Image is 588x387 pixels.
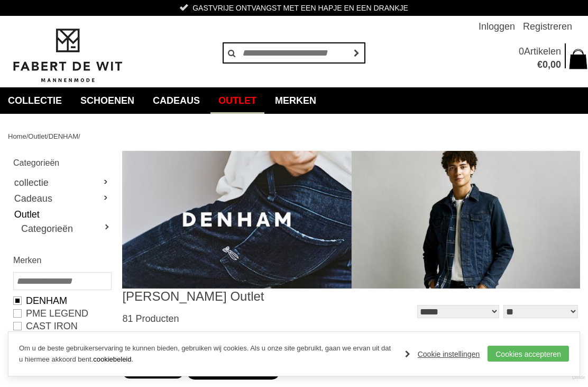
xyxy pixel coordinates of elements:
span: / [26,132,29,140]
a: Registreren [523,16,572,37]
a: Cookies accepteren [488,346,569,362]
a: Outlet [28,132,47,140]
span: 00 [550,59,561,70]
a: DENHAM [128,366,178,376]
a: Outlet [13,206,111,222]
a: DENHAM [49,132,78,140]
a: collectie [13,175,111,191]
h2: Categorieën [13,156,111,169]
a: DENHAM [13,294,111,307]
a: Cadeaus [13,191,111,206]
span: € [537,59,543,70]
p: Om u de beste gebruikerservaring te kunnen bieden, gebruiken wij cookies. Als u onze site gebruik... [19,343,394,365]
span: / [78,132,80,140]
a: Cadeaus [145,87,208,114]
a: cookiebeleid [93,355,131,363]
a: PME LEGEND [13,307,111,320]
span: 0 [519,46,524,57]
h1: [PERSON_NAME] Outlet [122,289,351,304]
a: Outlet [210,87,264,114]
span: 0 [543,59,548,70]
a: Cookie instellingen [405,346,480,362]
h2: Merken [13,254,111,267]
span: / [47,132,49,140]
img: DENHAM [122,151,580,289]
img: Fabert de Wit [8,27,127,84]
a: Merken [267,87,324,114]
span: Artikelen [524,46,561,57]
a: Home [8,132,26,140]
span: , [548,59,550,70]
a: Categorieën [21,222,111,235]
a: CAST IRON [13,320,111,332]
a: Schoenen [72,87,142,114]
a: Inloggen [479,16,515,37]
span: 81 Producten [122,313,179,324]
